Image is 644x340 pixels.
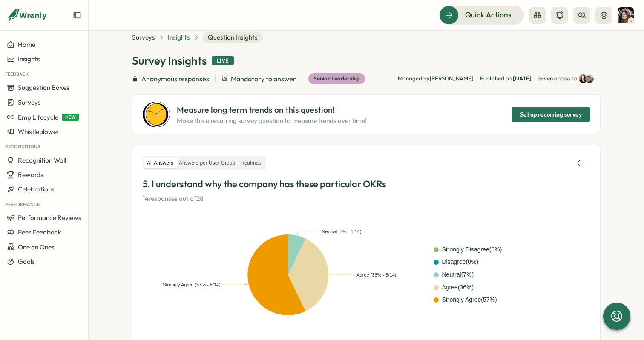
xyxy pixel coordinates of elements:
[18,257,35,266] span: Goals
[141,74,209,84] span: Anonymous responses
[442,295,497,305] div: Strongly Agree ( 57 %)
[512,107,590,122] button: Set up recurring survey
[177,103,367,117] p: Measure long term trends on this question!
[442,270,474,280] div: Neutral ( 7 %)
[322,229,362,234] text: Neutral (7% - 1/14)
[18,171,43,179] span: Rewards
[442,245,502,254] div: Strongly Disagree ( 0 %)
[308,73,365,84] div: Senior Leadership
[585,74,594,83] img: Andriy
[579,74,587,83] img: Ksenia Iliuk
[203,32,263,43] span: Question Insights
[538,75,577,83] p: Given access to
[520,107,582,122] span: Set up recurring survey
[62,114,79,121] span: NEW
[18,243,55,251] span: One on Ones
[212,56,234,66] div: Live
[18,98,41,106] span: Surveys
[143,194,590,203] p: 14 responses out of 28
[18,83,69,91] span: Suggestion Boxes
[18,214,81,222] span: Performance Reviews
[356,272,396,277] text: Agree (36% - 5/14)
[430,75,473,82] span: [PERSON_NAME]
[144,158,176,169] label: All Answers
[442,283,474,292] div: Agree ( 36 %)
[143,177,590,191] p: 5. I understand why the company has these particular OKRs
[398,75,473,83] p: Managed by
[18,185,55,193] span: Celebrations
[439,6,524,24] button: Quick Actions
[618,7,634,23] img: Iryna Skasko
[168,33,190,42] a: Insights
[132,53,207,68] h1: Survey Insights
[132,33,155,42] a: Surveys
[238,158,264,169] label: Heatmap
[442,257,479,267] div: Disagree ( 0 %)
[465,9,512,20] span: Quick Actions
[176,158,238,169] label: Answers per User Group
[480,75,532,83] span: Published on
[18,128,59,136] span: Whistleblower
[163,282,221,287] text: Strongly Agree (57% - 8/14)
[73,11,81,20] button: Expand sidebar
[18,156,66,164] span: Recognition Wall
[18,40,35,49] span: Home
[18,228,61,236] span: Peer Feedback
[177,116,367,126] p: Make this a recurring survey question to measure trends over time!
[231,74,296,84] span: Mandatory to answer
[18,55,40,63] span: Insights
[513,75,532,82] span: [DATE]
[18,113,58,121] span: Emp Lifecycle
